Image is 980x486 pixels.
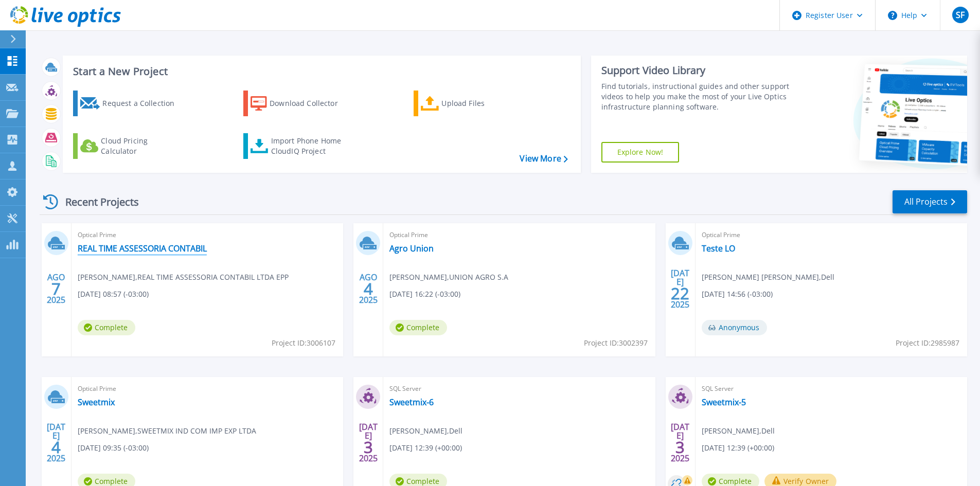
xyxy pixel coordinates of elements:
[670,424,690,461] div: [DATE] 2025
[441,93,524,114] div: Upload Files
[601,64,793,77] div: Support Video Library
[389,243,434,254] a: Agro Union
[414,91,528,116] a: Upload Files
[270,93,352,114] div: Download Collector
[51,284,61,293] span: 7
[73,66,567,77] h3: Start a New Project
[702,397,746,407] a: Sweetmix-5
[78,442,149,454] span: [DATE] 09:35 (-03:00)
[78,397,115,407] a: Sweetmix
[51,443,61,452] span: 4
[78,383,337,394] span: Optical Prime
[40,189,153,214] div: Recent Projects
[675,443,685,452] span: 3
[702,320,767,335] span: Anonymous
[896,337,959,349] span: Project ID: 2985987
[601,81,793,112] div: Find tutorials, instructional guides and other support videos to help you make the most of your L...
[78,243,207,254] a: REAL TIME ASSESSORIA CONTABIL
[46,270,66,308] div: AGO 2025
[78,229,337,241] span: Optical Prime
[271,136,351,156] div: Import Phone Home CloudIQ Project
[364,284,373,293] span: 4
[956,11,965,19] span: SF
[389,397,434,407] a: Sweetmix-6
[46,424,66,461] div: [DATE] 2025
[359,424,378,461] div: [DATE] 2025
[272,337,335,349] span: Project ID: 3006107
[389,272,508,283] span: [PERSON_NAME] , UNION AGRO S.A
[702,425,775,437] span: [PERSON_NAME] , Dell
[520,154,567,164] a: View More
[364,443,373,452] span: 3
[78,320,135,335] span: Complete
[702,243,735,254] a: Teste LO
[702,289,773,300] span: [DATE] 14:56 (-03:00)
[702,442,774,454] span: [DATE] 12:39 (+00:00)
[102,93,185,114] div: Request a Collection
[893,190,967,213] a: All Projects
[78,425,256,437] span: [PERSON_NAME] , SWEETMIX IND COM IMP EXP LTDA
[702,383,961,394] span: SQL Server
[73,91,188,116] a: Request a Collection
[389,383,649,394] span: SQL Server
[389,229,649,241] span: Optical Prime
[670,270,690,308] div: [DATE] 2025
[78,272,289,283] span: [PERSON_NAME] , REAL TIME ASSESSORIA CONTABIL LTDA EPP
[359,270,378,308] div: AGO 2025
[601,142,680,163] a: Explore Now!
[73,133,188,159] a: Cloud Pricing Calculator
[101,136,183,156] div: Cloud Pricing Calculator
[389,425,462,437] span: [PERSON_NAME] , Dell
[702,229,961,241] span: Optical Prime
[389,320,447,335] span: Complete
[671,289,689,298] span: 22
[584,337,648,349] span: Project ID: 3002397
[389,289,460,300] span: [DATE] 16:22 (-03:00)
[78,289,149,300] span: [DATE] 08:57 (-03:00)
[702,272,834,283] span: [PERSON_NAME] [PERSON_NAME] , Dell
[243,91,358,116] a: Download Collector
[389,442,462,454] span: [DATE] 12:39 (+00:00)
